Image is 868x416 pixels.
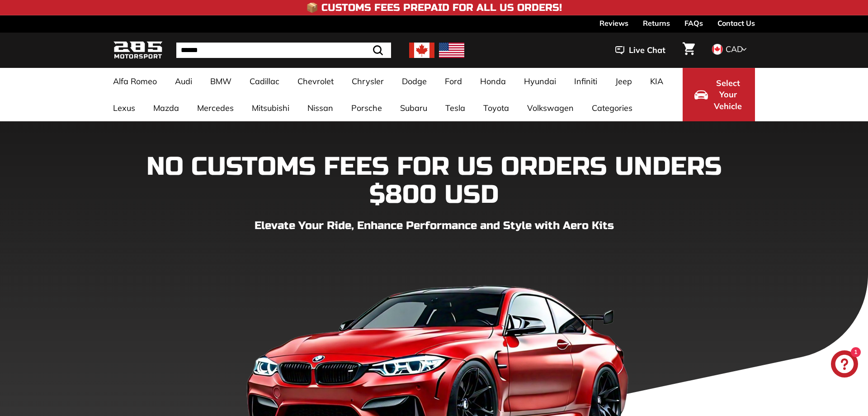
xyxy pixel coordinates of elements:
input: Search [176,43,391,58]
a: BMW [201,68,241,95]
a: FAQs [684,15,703,31]
inbox-online-store-chat: Shopify online store chat [828,350,861,380]
span: Live Chat [629,44,665,56]
a: Cart [677,35,700,66]
span: Select Your Vehicle [712,77,743,112]
a: Hyundai [515,68,565,95]
a: Honda [471,68,515,95]
a: Mitsubishi [243,95,298,121]
a: Cadillac [241,68,288,95]
a: Nissan [298,95,342,121]
a: Tesla [436,95,474,121]
a: Alfa Romeo [104,68,166,95]
a: Audi [166,68,201,95]
a: KIA [641,68,672,95]
a: Lexus [104,95,144,121]
h4: 📦 Customs Fees Prepaid for All US Orders! [306,2,562,13]
a: Volkswagen [518,95,583,121]
a: Mercedes [188,95,243,121]
img: Logo_285_Motorsport_areodynamics_components [113,40,163,61]
a: Returns [643,15,670,31]
a: Dodge [393,68,436,95]
a: Subaru [391,95,436,121]
a: Toyota [474,95,518,121]
a: Ford [436,68,471,95]
a: Chevrolet [288,68,343,95]
a: Porsche [342,95,391,121]
a: Chrysler [343,68,393,95]
a: Reviews [599,15,628,31]
a: Contact Us [717,15,755,31]
a: Infiniti [565,68,606,95]
a: Categories [583,95,642,121]
h1: NO CUSTOMS FEES FOR US ORDERS UNDERS $800 USD [113,153,755,209]
a: Jeep [606,68,641,95]
button: Select Your Vehicle [683,68,755,121]
a: Mazda [144,95,188,121]
span: CAD [726,44,743,54]
button: Live Chat [604,39,677,62]
p: Elevate Your Ride, Enhance Performance and Style with Aero Kits [113,218,755,234]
